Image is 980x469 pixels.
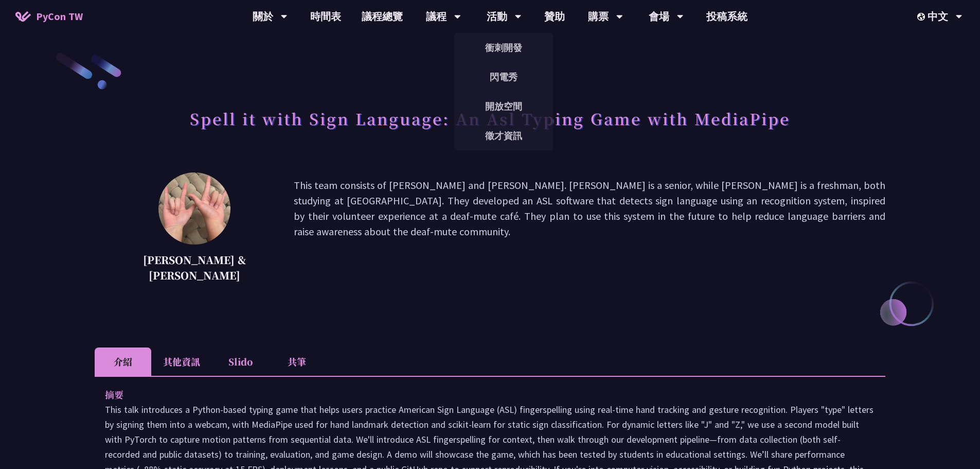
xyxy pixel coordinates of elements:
[36,9,83,24] span: PyCon TW
[454,36,553,60] a: 衝刺開發
[151,348,212,376] li: 其他資訊
[454,65,553,89] a: 閃電秀
[15,11,31,22] img: Home icon of PyCon TW 2025
[294,178,885,286] p: This team consists of [PERSON_NAME] and [PERSON_NAME]. [PERSON_NAME] is a senior, while [PERSON_N...
[5,4,93,29] a: PyCon TW
[158,172,230,245] img: Megan & Ethan
[454,94,553,118] a: 開放空間
[95,348,151,376] li: 介紹
[454,124,553,148] a: 徵才資訊
[269,348,325,376] li: 共筆
[917,13,928,21] img: Locale Icon
[120,252,268,283] p: [PERSON_NAME] & [PERSON_NAME]
[190,103,790,134] h1: Spell it with Sign Language: An Asl Typing Game with MediaPipe
[105,387,854,402] p: 摘要
[212,348,269,376] li: Slido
